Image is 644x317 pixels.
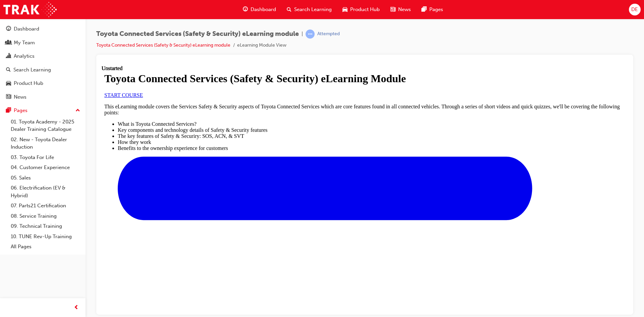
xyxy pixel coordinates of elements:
[14,93,26,101] div: News
[8,201,83,211] a: 07. Parts21 Certification
[398,6,411,13] span: News
[14,80,43,87] div: Product Hub
[390,5,395,14] span: news-icon
[416,3,448,16] a: pages-iconPages
[3,50,83,62] a: Analytics
[8,135,83,152] a: 02. New - Toyota Dealer Induction
[306,30,315,39] span: learningRecordVerb_ATTEMPT-icon
[96,42,230,48] a: Toyota Connected Services (Safety & Security) eLearning module
[3,37,83,49] a: My Team
[6,53,11,59] span: chart-icon
[3,77,83,90] a: Product Hub
[3,104,83,117] button: Pages
[294,6,332,13] span: Search Learning
[237,3,281,16] a: guage-iconDashboard
[631,6,638,13] span: DE
[8,211,83,221] a: 08. Service Training
[342,5,347,14] span: car-icon
[3,64,83,76] a: Search Learning
[3,2,57,17] img: Trak
[6,26,11,32] span: guage-icon
[317,31,340,37] div: Attempted
[3,91,83,103] a: News
[251,6,276,13] span: Dashboard
[243,5,248,14] span: guage-icon
[8,162,83,173] a: 04. Customer Experience
[14,52,35,60] div: Analytics
[6,40,11,46] span: people-icon
[3,38,524,50] p: This eLearning module covers the Services Safety & Security aspects of Toyota Connected Services ...
[14,25,39,33] div: Dashboard
[8,117,83,135] a: 01. Toyota Academy - 2025 Dealer Training Catalogue
[16,68,524,74] li: The key features of Safety & Securiry: SOS, ACN, & SVT
[8,231,83,242] a: 10. TUNE Rev-Up Training
[8,221,83,231] a: 09. Technical Training
[14,39,35,47] div: My Team
[8,173,83,183] a: 05. Sales
[6,108,11,114] span: pages-icon
[302,30,303,38] span: |
[3,21,83,104] button: DashboardMy TeamAnalyticsSearch LearningProduct HubNews
[6,81,11,87] span: car-icon
[75,106,80,115] span: up-icon
[8,242,83,252] a: All Pages
[74,304,79,312] span: prev-icon
[429,6,443,13] span: Pages
[422,5,427,14] span: pages-icon
[350,6,380,13] span: Product Hub
[16,74,524,80] li: How they work
[16,62,524,68] li: Key components and technology details of Safety & Security features
[629,4,641,15] button: DE
[96,30,299,38] span: Toyota Connected Services (Safety & Security) eLearning module
[14,107,28,114] div: Pages
[3,7,524,19] h1: Toyota Connected Services (Safety & Security) eLearning Module
[287,5,291,14] span: search-icon
[16,80,524,86] li: Benefits to the ownership experience for customers
[3,27,41,33] a: START COURSE
[281,3,337,16] a: search-iconSearch Learning
[3,23,83,35] a: Dashboard
[385,3,416,16] a: news-iconNews
[6,67,11,73] span: search-icon
[16,56,524,62] li: What is Toyota Connected Services?
[337,3,385,16] a: car-iconProduct Hub
[6,94,11,100] span: news-icon
[8,183,83,201] a: 06. Electrification (EV & Hybrid)
[237,42,286,49] li: eLearning Module View
[8,152,83,163] a: 03. Toyota For Life
[13,66,51,74] div: Search Learning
